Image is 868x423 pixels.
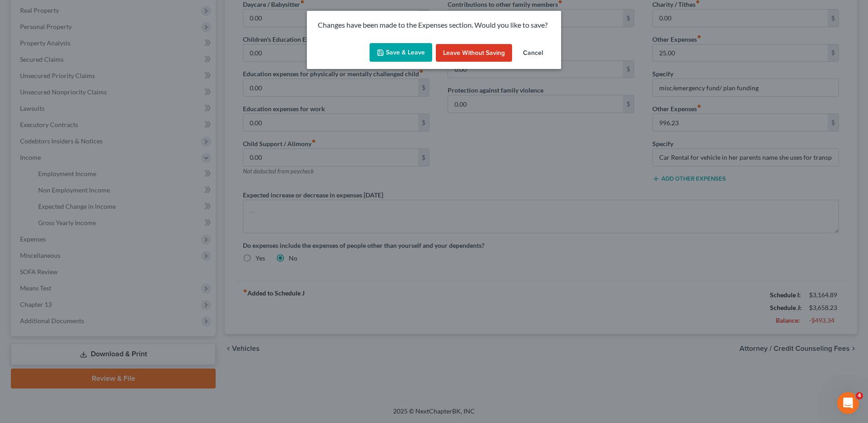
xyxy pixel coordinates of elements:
iframe: Intercom live chat [837,392,859,414]
button: Leave without Saving [436,44,512,62]
button: Cancel [516,44,550,62]
p: Changes have been made to the Expenses section. Would you like to save? [318,20,550,30]
button: Save & Leave [370,43,432,62]
span: 4 [856,392,863,399]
